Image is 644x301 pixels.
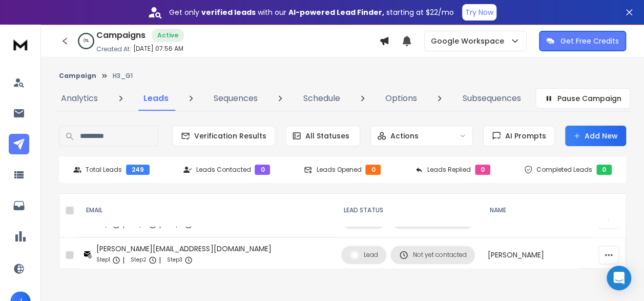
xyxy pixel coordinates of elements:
[78,194,335,227] th: EMAIL
[159,255,161,265] p: |
[481,194,608,227] th: NAME
[607,266,631,290] div: Open Intercom Messenger
[536,166,592,174] p: Completed Leads
[535,88,630,109] button: Pause Campaign
[465,7,493,17] p: Try Now
[365,165,381,175] div: 0
[96,29,146,42] h1: Campaigns
[288,7,384,17] strong: AI-powered Lead Finder,
[207,86,264,111] a: Sequences
[350,250,378,259] div: Lead
[122,255,124,265] p: |
[475,165,490,175] div: 0
[126,165,150,175] div: 249
[201,7,256,17] strong: verified leads
[131,255,147,265] p: Step 2
[137,86,175,111] a: Leads
[431,36,508,46] p: Google Workspace
[305,131,349,141] p: All Statuses
[143,92,169,105] p: Leads
[560,36,619,46] p: Get Free Credits
[96,255,110,265] p: Step 1
[196,166,251,174] p: Leads Contacted
[113,72,133,80] p: H3_G1
[481,237,608,273] td: [PERSON_NAME]
[172,126,275,146] button: Verification Results
[96,244,271,254] div: [PERSON_NAME][EMAIL_ADDRESS][DOMAIN_NAME]
[456,86,527,111] a: Subsequences
[86,166,122,174] p: Total Leads
[335,194,481,227] th: LEAD STATUS
[539,31,626,51] button: Get Free Credits
[427,166,471,174] p: Leads Replied
[190,131,266,141] span: Verification Results
[385,92,417,105] p: Options
[214,92,258,105] p: Sequences
[96,45,131,53] p: Created At:
[55,86,104,111] a: Analytics
[316,166,361,174] p: Leads Opened
[390,131,419,141] p: Actions
[379,86,423,111] a: Options
[565,126,626,146] button: Add New
[462,92,521,105] p: Subsequences
[483,126,555,146] button: AI Prompts
[399,250,466,259] div: Not yet contacted
[501,131,546,141] span: AI Prompts
[297,86,346,111] a: Schedule
[61,92,98,105] p: Analytics
[84,38,89,44] p: 0 %
[152,29,184,42] div: Active
[596,165,612,175] div: 0
[255,165,270,175] div: 0
[167,255,182,265] p: Step 3
[462,4,496,21] button: Try Now
[133,45,183,53] p: [DATE] 07:56 AM
[10,35,31,54] img: logo
[169,7,454,17] p: Get only with our starting at $22/mo
[303,92,340,105] p: Schedule
[59,72,96,80] button: Campaign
